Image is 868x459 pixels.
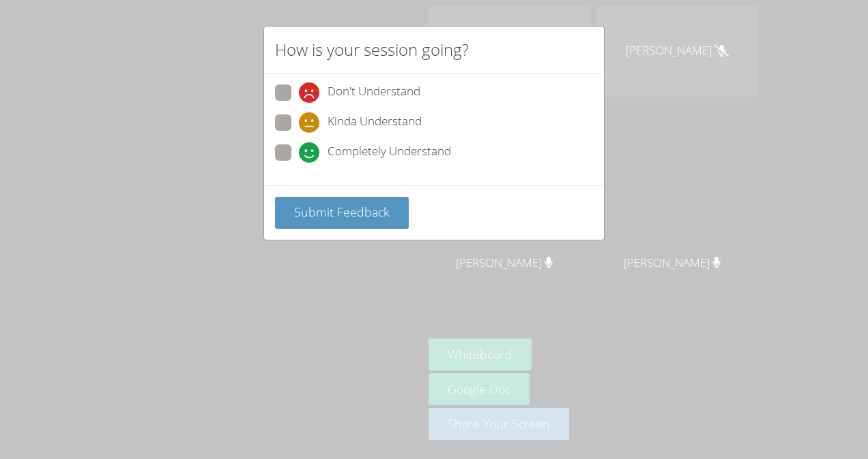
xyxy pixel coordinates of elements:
[328,142,451,163] span: Completely Understand
[275,37,469,62] h2: How is your session going?
[328,112,422,133] span: Kinda Understand
[294,204,390,220] span: Submit Feedback
[275,197,409,229] button: Submit Feedback
[328,82,420,103] span: Don't Understand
